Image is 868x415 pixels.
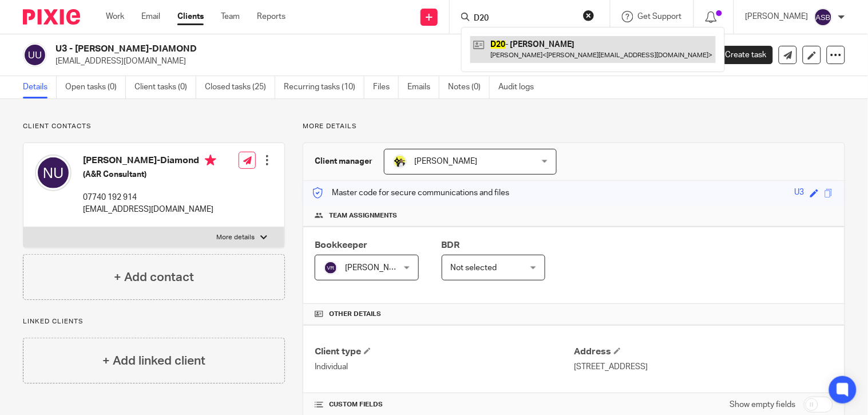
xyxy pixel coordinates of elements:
a: Emails [407,76,439,98]
a: Client tasks (0) [134,76,196,98]
i: Primary [205,155,216,166]
img: svg%3E [814,8,833,26]
p: Individual [315,361,574,373]
a: Notes (0) [448,76,490,98]
p: [EMAIL_ADDRESS][DOMAIN_NAME] [56,56,689,67]
p: More details [303,122,845,131]
img: svg%3E [324,261,338,275]
span: Other details [329,310,381,319]
a: Email [141,11,160,22]
img: svg%3E [35,155,72,191]
h4: + Add contact [114,268,194,286]
p: 07740 192 914 [83,192,216,203]
input: Search [473,14,576,24]
h4: + Add linked client [102,352,205,370]
h2: U3 - [PERSON_NAME]-DIAMOND [56,43,562,55]
a: Closed tasks (25) [205,76,275,98]
img: svg%3E [23,43,47,67]
a: Reports [257,11,286,22]
h4: Address [574,346,833,358]
span: Team assignments [329,211,397,220]
p: [PERSON_NAME] [746,11,808,22]
span: [PERSON_NAME] [414,157,477,165]
span: Get Support [638,13,682,21]
h4: Client type [315,346,574,358]
a: Create task [707,46,773,64]
p: Linked clients [23,317,285,326]
a: Open tasks (0) [65,76,126,98]
p: More details [216,233,255,242]
a: Work [106,11,124,22]
a: Details [23,76,57,98]
div: U3 [795,187,804,200]
img: Carine-Starbridge.jpg [393,155,407,168]
h4: [PERSON_NAME]-Diamond [83,155,216,169]
span: Bookkeeper [315,240,367,250]
a: Audit logs [498,76,542,98]
p: Master code for secure communications and files [312,187,509,199]
p: [EMAIL_ADDRESS][DOMAIN_NAME] [83,204,216,215]
p: Client contacts [23,122,285,131]
img: Pixie [23,9,80,25]
button: Clear [583,10,594,21]
a: Clients [177,11,204,22]
a: Recurring tasks (10) [284,76,364,98]
span: [PERSON_NAME] [345,264,408,272]
label: Show empty fields [730,399,796,410]
h3: Client manager [315,156,372,167]
span: BDR [442,240,460,250]
a: Files [373,76,399,98]
span: Not selected [451,264,497,272]
a: Team [221,11,240,22]
p: [STREET_ADDRESS] [574,361,833,373]
h5: (A&R Consultant) [83,169,216,180]
h4: CUSTOM FIELDS [315,400,574,409]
